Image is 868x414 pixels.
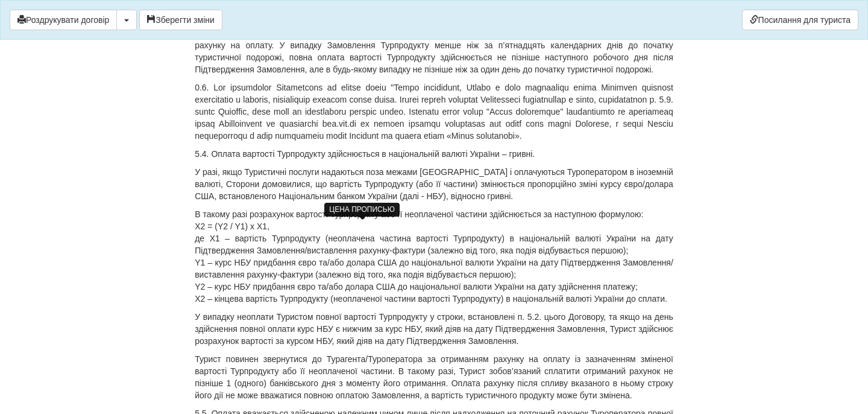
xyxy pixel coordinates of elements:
[195,208,673,305] p: В такому разі розрахунок вартості Турпродукту або її неоплаченої частини здійснюється за наступно...
[742,10,858,30] a: Посилання для туриста
[195,311,673,347] p: У випадку неоплати Туристом повної вартості Турпродукту у строки, встановлені п. 5.2. цього Догов...
[10,10,117,30] button: Роздрукувати договір
[195,27,673,75] p: Повна оплата вартості послуг здійснюється Туристом у строк до , якщо інші терміни не зазначені у ...
[324,203,400,217] div: ЦЕНА ПРОПИСЬЮ
[195,148,673,160] p: 5.4. Оплата вартості Турпродукту здійснюється в національній валюті України – гривні.
[195,353,673,401] p: Турист повинен звернутися до Турагента/Туроператора за отриманням рахунку на оплату із зазначення...
[139,10,222,30] button: Зберегти зміни
[195,166,673,202] p: У разі, якщо Туристичні послуги надаються поза межами [GEOGRAPHIC_DATA] і оплачуються Туроператор...
[195,81,673,142] p: 0.6. Lor ipsumdolor Sitametcons ad elitse doeiu "Tempo incididunt, Utlabo e dolo magnaaliqu enima...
